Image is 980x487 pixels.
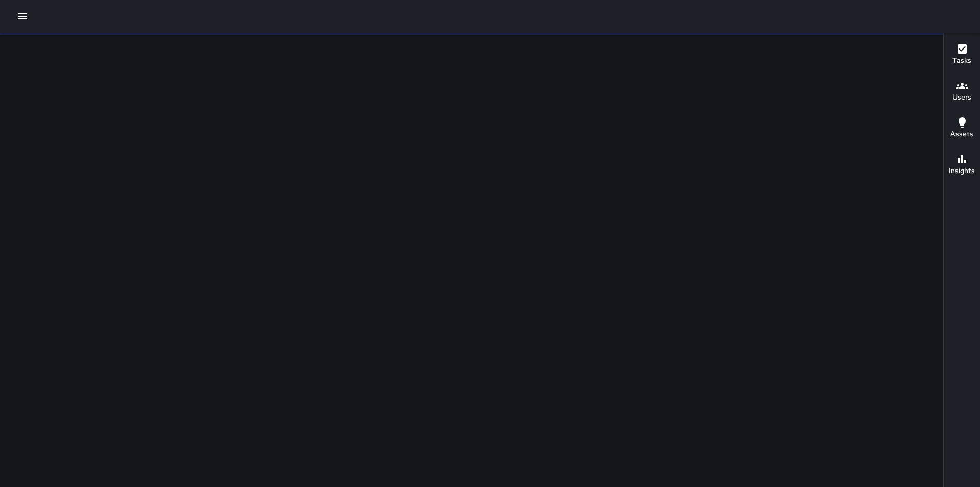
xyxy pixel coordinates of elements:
[944,74,980,110] button: Users
[950,129,973,140] h6: Assets
[952,92,971,103] h6: Users
[944,37,980,74] button: Tasks
[949,165,975,177] h6: Insights
[952,55,971,66] h6: Tasks
[944,147,980,184] button: Insights
[944,110,980,147] button: Assets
